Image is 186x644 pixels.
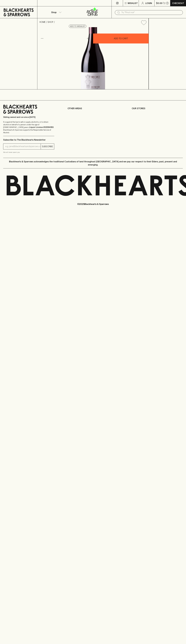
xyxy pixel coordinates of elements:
input: Try "Pinot noir" [121,10,181,15]
p: Login [145,2,152,5]
p: OUR STORES [132,107,183,110]
p: ⠀ [37,2,40,5]
p: Blackhearts & Sparrows acknowledges the traditional Custodians of land throughout [GEOGRAPHIC_DAT... [5,160,181,166]
button: ADD TO CART [93,34,149,43]
p: Subscribe to The Blackhearts Newsletter [3,138,54,141]
p: ADD TO CART [114,37,128,40]
button: Add to wishlist [140,19,147,26]
a: SHOP [48,21,53,23]
p: Sibling owned and run since [DATE] [3,116,54,118]
p: SUBSCRIBE [42,145,53,148]
p: Checkout [172,2,184,5]
button: SUBSCRIBE [41,144,54,149]
p: $0.00 [156,2,162,5]
strong: Liquor License #32064953 [29,126,54,128]
button: Shop [37,6,74,18]
p: Wishlist [128,2,138,5]
input: e.g. jane@blackheartsandsparrows.com.au [5,144,41,149]
p: Shop [51,11,57,14]
p: It is against the law to sell or supply alcohol to, or to obtain alcohol on behalf of a person un... [3,121,54,134]
p: OTHER AREAS [68,107,119,110]
p: 0 [167,2,168,4]
p: We will never spam you [3,151,54,154]
img: 37294.png [37,27,149,89]
button: Add to wishlist [69,25,86,28]
a: HOME [39,21,46,23]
